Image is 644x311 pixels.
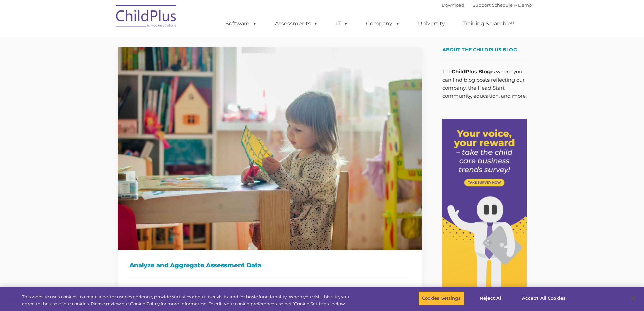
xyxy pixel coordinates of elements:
[442,2,532,8] font: |
[411,17,452,30] a: University
[22,294,354,307] div: This website uses cookies to create a better user experience, provide statistics about user visit...
[442,47,517,53] span: About the ChildPlus Blog
[268,17,325,30] a: Assessments
[329,17,355,30] a: IT
[456,17,521,30] a: Training Scramble!!
[113,0,180,34] img: ChildPlus by Procare Solutions
[219,17,264,30] a: Software
[442,68,527,100] p: The is where you can find blog posts reflecting our company, the Head Start community, education,...
[418,291,464,306] button: Cookies Settings
[359,17,407,30] a: Company
[626,291,641,306] button: Close
[470,291,512,306] button: Reject All
[473,2,491,8] a: Support
[129,260,410,270] h1: Analyze and Aggregate Assessment Data
[442,2,464,8] a: Download
[492,2,532,8] a: Schedule A Demo
[118,47,422,250] img: girl in white long sleeve dress sitting on brown wooden chair cutting paper
[452,68,491,75] strong: ChildPlus Blog
[518,291,569,306] button: Accept All Cookies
